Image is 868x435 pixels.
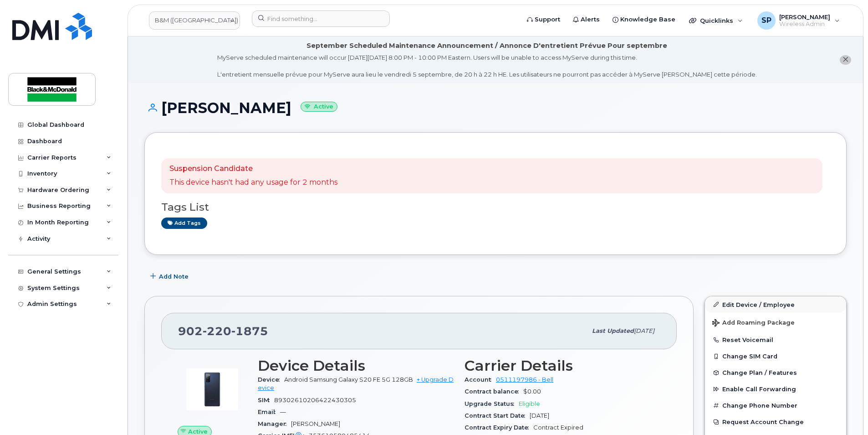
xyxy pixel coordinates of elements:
button: Request Account Change [705,414,846,430]
span: Device [258,376,284,383]
p: Suspension Candidate [169,164,337,174]
span: Last updated [592,327,634,334]
span: Contract Start Date [465,412,530,419]
span: Contract Expired [533,424,583,431]
span: Account [465,376,496,383]
h3: Device Details [258,357,454,374]
span: Upgrade Status [465,400,519,407]
span: Enable Call Forwarding [722,386,796,393]
button: close notification [840,55,851,65]
span: Contract balance [465,388,523,395]
a: Edit Device / Employee [705,296,846,313]
span: SIM [258,397,274,404]
span: Contract Expiry Date [465,424,533,431]
h3: Carrier Details [465,357,660,374]
span: Manager [258,420,291,427]
span: — [280,409,286,415]
h1: [PERSON_NAME] [144,100,847,116]
span: Eligible [519,400,540,407]
img: image20231002-3703462-zm6wmn.jpeg [185,362,240,417]
span: $0.00 [523,388,541,395]
button: Change Phone Number [705,397,846,414]
span: Add Note [159,272,189,281]
button: Change Plan / Features [705,364,846,381]
span: Android Samsung Galaxy S20 FE 5G 128GB [284,376,413,383]
small: Active [301,102,337,112]
span: [PERSON_NAME] [291,420,340,427]
button: Reset Voicemail [705,331,846,348]
p: This device hasn't had any usage for 2 months [169,177,337,188]
button: Enable Call Forwarding [705,381,846,397]
h3: Tags List [161,202,830,213]
button: Change SIM Card [705,348,846,364]
button: Add Note [144,269,196,285]
span: 1875 [231,324,268,338]
span: 902 [178,324,268,338]
span: Add Roaming Package [712,319,795,328]
span: [DATE] [530,412,549,419]
a: Add tags [161,217,207,229]
span: [DATE] [634,327,654,334]
button: Add Roaming Package [705,313,846,331]
span: 89302610206422430305 [274,397,356,404]
a: 0511197986 - Bell [496,376,553,383]
div: MyServe scheduled maintenance will occur [DATE][DATE] 8:00 PM - 10:00 PM Eastern. Users will be u... [217,53,757,79]
span: Change Plan / Features [722,369,797,376]
span: 220 [203,324,231,338]
span: Email [258,409,280,415]
div: September Scheduled Maintenance Announcement / Annonce D'entretient Prévue Pour septembre [306,41,667,51]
